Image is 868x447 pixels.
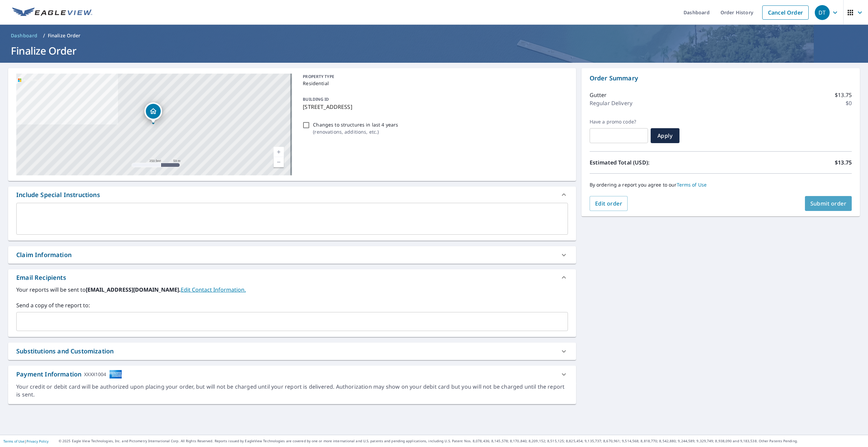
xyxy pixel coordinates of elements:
p: Gutter [590,91,607,99]
p: Regular Delivery [590,99,632,107]
span: Dashboard [11,32,38,39]
div: DT [815,5,830,20]
div: Payment Information [16,370,122,379]
p: © 2025 Eagle View Technologies, Inc. and Pictometry International Corp. All Rights Reserved. Repo... [59,439,865,444]
p: BUILDING ID [303,96,329,102]
span: Submit order [810,200,847,207]
a: EditContactInfo [181,286,246,293]
p: PROPERTY TYPE [303,74,565,80]
button: Apply [651,128,679,143]
div: XXXX1004 [84,370,106,379]
label: Your reports will be sent to [16,286,568,294]
p: [STREET_ADDRESS] [303,103,565,111]
img: EV Logo [12,7,92,18]
img: cardImage [109,370,122,379]
div: Claim Information [16,250,72,259]
li: / [43,32,45,40]
div: Substitutions and Customization [8,343,576,360]
h1: Finalize Order [8,44,860,58]
p: Residential [303,80,565,87]
div: Substitutions and Customization [16,347,114,356]
div: Payment InformationXXXX1004cardImage [8,366,576,383]
span: Apply [656,132,674,139]
div: Email Recipients [16,273,66,282]
span: Edit order [595,200,623,207]
div: Email Recipients [8,269,576,286]
label: Have a promo code? [590,119,648,125]
p: ( renovations, additions, etc. ) [313,128,398,135]
button: Submit order [805,196,852,211]
p: Changes to structures in last 4 years [313,121,398,128]
a: Terms of Use [677,181,707,188]
p: Estimated Total (USD): [590,158,721,167]
p: Order Summary [590,74,852,83]
a: Cancel Order [762,5,809,20]
a: Current Level 17, Zoom Out [274,157,284,167]
button: Edit order [590,196,628,211]
a: Dashboard [8,30,40,41]
nav: breadcrumb [8,30,860,41]
div: Claim Information [8,246,576,264]
p: $13.75 [835,91,852,99]
p: By ordering a report you agree to our [590,182,852,188]
p: | [3,439,48,443]
a: Privacy Policy [26,439,48,444]
a: Terms of Use [3,439,24,444]
label: Send a copy of the report to: [16,301,568,309]
b: [EMAIL_ADDRESS][DOMAIN_NAME]. [86,286,181,293]
div: Include Special Instructions [8,187,576,203]
p: Finalize Order [48,32,81,39]
div: Dropped pin, building 1, Residential property, 271 Hillcrest Rd Fairfield, CT 06824 [144,102,162,123]
p: $0 [846,99,852,107]
div: Your credit or debit card will be authorized upon placing your order, but will not be charged unt... [16,383,568,399]
p: $13.75 [835,158,852,167]
a: Current Level 17, Zoom In [274,147,284,157]
div: Include Special Instructions [16,190,100,199]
